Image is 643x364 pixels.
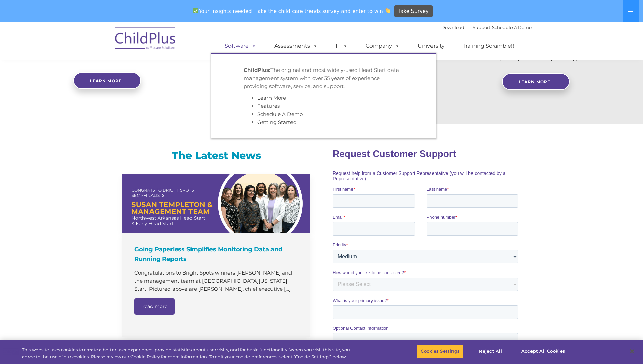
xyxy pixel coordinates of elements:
[22,347,354,360] div: This website uses cookies to create a better user experience, provide statistics about user visit...
[518,344,569,359] button: Accept All Cookies
[90,78,122,83] span: Learn more
[244,66,403,90] p: The original and most widely-used Head Start data management system with over 35 years of experie...
[193,8,198,13] img: ✅
[502,73,570,90] a: Learn More
[385,8,390,13] img: 👏
[625,344,640,359] button: Close
[473,25,490,30] a: Support
[417,344,463,359] button: Cookies Settings
[394,5,433,17] a: Take Survey
[244,67,270,73] strong: ChildPlus:
[257,95,286,101] a: Learn More
[441,25,532,30] font: |
[134,298,175,315] a: Read more
[190,4,394,18] span: Your insights needed! Take the child care trends survey and enter to win!
[329,39,355,53] a: IT
[492,25,532,30] a: Schedule A Demo
[122,149,310,162] h3: The Latest News
[456,39,521,53] a: Training Scramble!!
[469,344,512,359] button: Reject All
[257,119,297,125] a: Getting Started
[134,269,300,293] p: Congratulations to Bright Spots winners [PERSON_NAME] and the management team at [GEOGRAPHIC_DATA...
[398,5,429,17] span: Take Survey
[73,72,141,89] a: Learn more
[359,39,406,53] a: Company
[411,39,451,53] a: University
[441,25,464,30] a: Download
[112,23,179,57] img: ChildPlus by Procare Solutions
[519,79,550,84] span: Learn More
[218,39,263,53] a: Software
[257,103,280,109] a: Features
[267,39,324,53] a: Assessments
[257,111,303,117] a: Schedule A Demo
[134,245,300,264] h4: Going Paperless Simplifies Monitoring Data and Running Reports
